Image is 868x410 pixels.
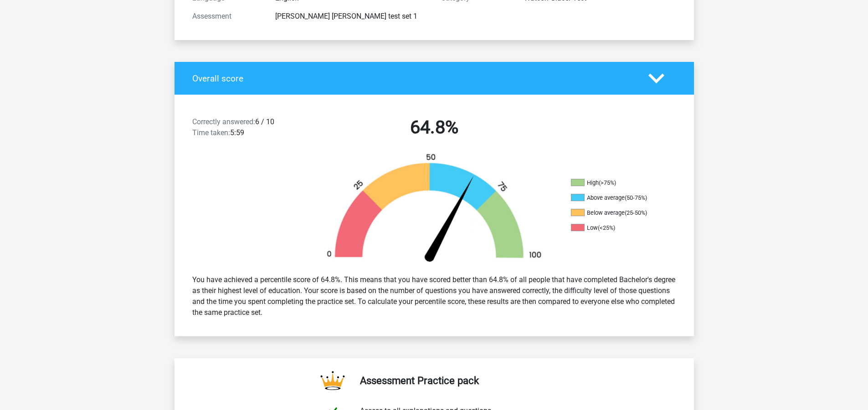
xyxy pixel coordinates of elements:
[185,271,683,322] div: You have achieved a percentile score of 64.8%. This means that you have scored better than 64.8% ...
[311,153,557,267] img: 65.972e104a2579.png
[192,117,255,126] span: Correctly answered:
[625,209,647,216] div: (25-50%)
[571,194,662,202] li: Above average
[571,224,662,232] li: Low
[268,11,434,22] div: [PERSON_NAME] [PERSON_NAME] test set 1
[571,179,662,187] li: High
[599,179,616,186] div: (>75%)
[185,116,310,142] div: 6 / 10 5:59
[192,128,230,137] span: Time taken:
[192,73,635,84] h4: Overall score
[317,116,552,138] h2: 64.8%
[571,209,662,217] li: Below average
[625,194,647,201] div: (50-75%)
[185,11,268,22] div: Assessment
[598,224,615,231] div: (<25%)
